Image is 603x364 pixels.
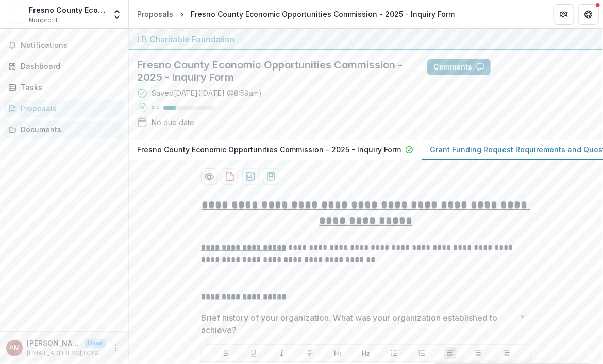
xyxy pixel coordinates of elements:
a: Documents [4,121,124,138]
div: Documents [21,124,116,135]
span: Notifications [21,41,120,50]
img: Fresno County Economic Opportunities Commission [8,6,25,23]
p: User [85,339,106,348]
a: Dashboard [4,58,124,75]
button: Bold [220,347,232,359]
a: Proposals [133,7,177,22]
div: LB Charitable Foundation [137,33,595,45]
button: download-proposal [222,168,238,185]
p: [PERSON_NAME] [27,338,80,349]
button: download-proposal [242,168,259,185]
button: More [110,342,122,354]
div: Dashboard [21,61,116,72]
p: 24 % [152,104,159,111]
button: Notifications [4,37,124,54]
div: Proposals [137,9,173,20]
a: Proposals [4,100,124,117]
button: Italicize [276,347,288,359]
div: Proposals [21,103,116,114]
button: Bullet List [388,347,400,359]
button: Preview 04740a6e-a162-4494-8fa2-9b0462f9cedb-1.pdf [201,168,217,185]
div: Ana Medina [9,344,20,351]
div: No due date [152,117,194,128]
button: Heading 2 [360,347,372,359]
button: Get Help [578,4,599,25]
button: Open entity switcher [110,4,124,25]
button: Align Right [500,347,513,359]
button: Answer Suggestions [495,59,595,75]
button: Heading 1 [332,347,344,359]
button: Align Center [472,347,484,359]
button: Underline [247,347,260,359]
div: Saved [DATE] ( [DATE] @ 8:59am ) [152,88,262,98]
div: Tasks [21,82,116,93]
button: Ordered List [416,347,428,359]
span: Nonprofit [29,15,58,25]
button: Comments [427,59,491,75]
button: Strike [304,347,316,359]
a: Tasks [4,79,124,96]
button: Partners [554,4,574,25]
nav: breadcrumb [133,7,459,22]
div: Fresno County Economic Opportunities Commission - 2025 - Inquiry Form [191,9,455,20]
button: download-proposal [263,168,279,185]
h2: Fresno County Economic Opportunities Commission - 2025 - Inquiry Form [137,59,411,83]
div: Fresno County Economic Opportunities Commission [29,5,106,15]
p: Fresno County Economic Opportunities Commission - 2025 - Inquiry Form [137,144,401,155]
p: Brief history of your organization. What was your organization established to achieve? [201,311,516,336]
button: Align Left [444,347,457,359]
p: [EMAIL_ADDRESS][DOMAIN_NAME] [27,349,106,358]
